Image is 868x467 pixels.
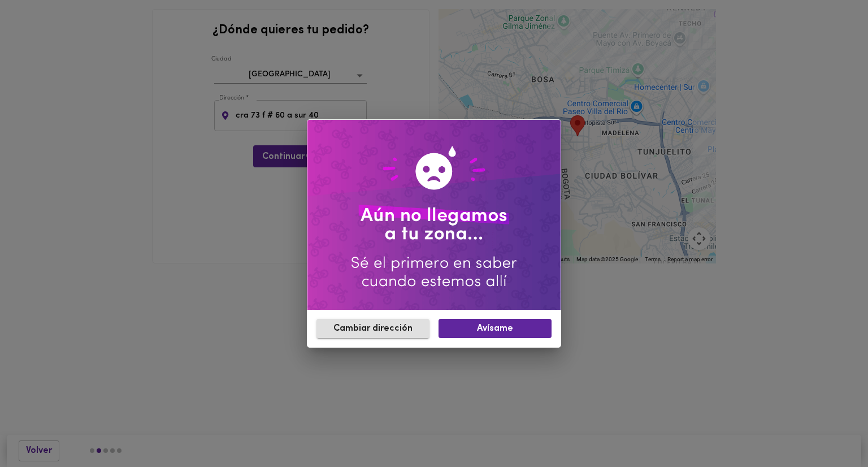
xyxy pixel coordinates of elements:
[316,319,429,338] button: Cambiar dirección
[439,319,552,338] button: Avísame
[448,323,542,334] span: Avísame
[802,401,857,456] iframe: Messagebird Livechat Widget
[325,323,420,334] span: Cambiar dirección
[307,120,561,310] img: outofzone-banner.png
